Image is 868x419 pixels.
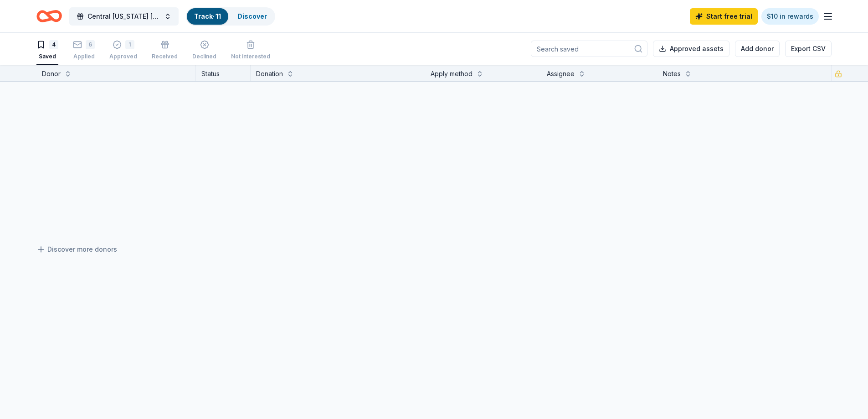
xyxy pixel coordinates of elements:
button: 1Approved [109,36,137,65]
span: Central [US_STATE] [PERSON_NAME] Foundation Charity Golf Tournament [87,11,160,22]
div: Received [152,53,178,60]
button: Received [152,36,178,65]
a: Track· 11 [194,12,221,20]
button: Track· 11Discover [186,7,275,26]
div: Status [196,65,251,81]
button: Not interested [231,36,270,65]
a: Discover more donors [36,244,117,255]
div: Saved [36,53,58,60]
a: $10 in rewards [761,8,819,25]
button: Export CSV [785,41,832,57]
input: Search saved [531,41,647,57]
div: Donor [42,68,61,79]
button: Declined [192,36,216,65]
button: Add donor [735,41,780,57]
div: Notes [663,68,681,79]
div: 6 [86,40,95,49]
a: Discover [237,12,267,20]
button: 6Applied [73,36,95,65]
button: Approved assets [653,41,729,57]
div: 1 [125,40,134,49]
div: Declined [192,53,216,60]
div: Apply method [431,68,473,79]
a: Start free trial [690,8,758,25]
button: Central [US_STATE] [PERSON_NAME] Foundation Charity Golf Tournament [69,7,179,26]
div: Assignee [547,68,575,79]
div: Applied [73,53,95,60]
div: Approved [109,53,137,60]
a: Home [36,5,62,27]
div: Not interested [231,53,270,60]
div: 4 [49,40,58,49]
div: Donation [256,68,283,79]
button: 4Saved [36,36,58,65]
